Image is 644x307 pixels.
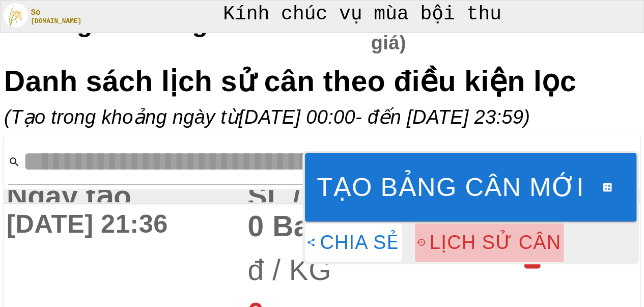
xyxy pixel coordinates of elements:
[4,3,28,27] img: Sổ nhà nông Logo
[247,210,336,242] span: 0 Bao
[4,60,640,103] p: Danh sách lịch sử cân theo điều kiện lọc
[7,209,168,238] strong: [DATE] 21:36
[4,103,640,132] p: (Tạo trong khoảng ngày từ [DATE] 00:00 - đến [DATE] 23:59 )
[247,248,489,292] p: đ / KG
[31,8,81,17] div: So
[415,224,564,261] button: Lịch sử cân
[7,190,131,202] div: Ngày tạo
[84,2,640,25] div: Kính chúc vụ mùa bội thu
[305,224,402,261] button: Chia sẻ
[31,17,81,25] div: [DOMAIN_NAME]
[305,153,636,221] button: Tạo bảng cân mới
[247,190,417,202] div: SL / Giá tiền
